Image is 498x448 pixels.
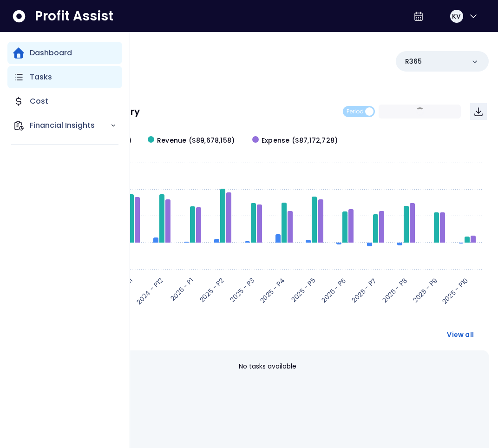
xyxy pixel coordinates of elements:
[30,120,110,131] p: Financial Insights
[289,276,317,304] text: 2025 - P5
[411,276,439,304] text: 2025 - P9
[30,96,48,107] p: Cost
[380,276,409,304] text: 2025 - P8
[134,276,165,306] text: 2024 - P12
[30,72,52,83] p: Tasks
[470,103,487,120] button: Download
[54,354,481,379] div: No tasks available
[262,136,338,145] span: Expense ($87,172,728)
[30,47,72,59] p: Dashboard
[405,57,422,66] p: R365
[350,276,379,304] text: 2025 - P7
[168,276,196,303] text: 2025 - P1
[35,8,113,25] span: Profit Assist
[258,276,287,305] text: 2025 - P4
[440,276,470,306] text: 2025 - P10
[447,330,474,339] span: View all
[439,326,481,343] button: View all
[157,136,235,145] span: Revenue ($89,678,158)
[319,276,348,304] text: 2025 - P6
[228,276,256,304] text: 2025 - P3
[197,276,226,304] text: 2025 - P2
[452,12,461,21] span: KV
